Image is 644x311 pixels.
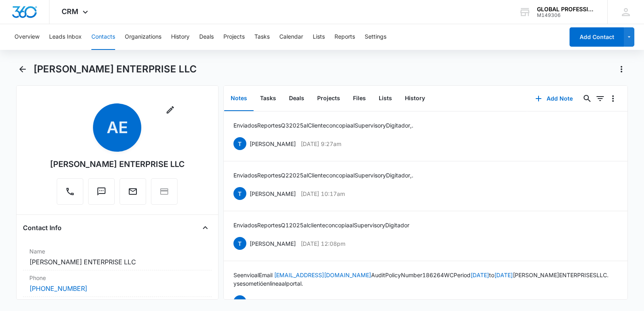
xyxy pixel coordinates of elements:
p: [PERSON_NAME] [250,189,296,198]
button: Files [347,86,372,111]
label: Name [29,247,205,255]
div: account name [537,6,596,12]
span: CRM [62,7,78,16]
button: Projects [223,24,245,50]
button: Notes [224,86,254,111]
button: Tasks [254,24,270,50]
a: Text [88,191,115,198]
p: Se envio al E mail Audit Policy Number 186264 WC Period to [PERSON_NAME] ENTERPRISES LLC. y se so... [233,271,618,288]
button: Close [199,221,212,234]
p: [DATE] 10:17am [301,189,345,198]
a: [DATE] [471,272,489,278]
h4: Contact Info [23,223,62,233]
p: [DATE] 11:02am [301,298,345,306]
button: Settings [365,24,386,50]
p: Enviados Reportes Q2 2025 al Cliente con copia al Supervisor y Digitador,. [233,171,413,179]
div: [PERSON_NAME] ENTERPRISE LLC [50,158,185,170]
button: Deals [283,86,311,111]
button: History [171,24,190,50]
button: Deals [199,24,214,50]
span: T [233,237,246,250]
button: History [398,86,431,111]
button: Lists [372,86,398,111]
h1: [PERSON_NAME] ENTERPRISE LLC [33,63,197,75]
button: Text [88,178,115,205]
button: Tasks [254,86,283,111]
button: Add Contact [570,27,624,47]
div: account id [537,12,596,18]
div: Phone[PHONE_NUMBER] [23,270,212,297]
span: T [233,137,246,150]
p: Enviados Reportes Q1 2025 al cliente con copia al Supervisor y Digitador [233,221,409,229]
a: [PHONE_NUMBER] [29,284,87,293]
div: Name[PERSON_NAME] ENTERPRISE LLC [23,244,212,270]
span: T [233,295,246,308]
p: [PERSON_NAME] [250,298,296,306]
span: T [233,187,246,200]
dd: [PERSON_NAME] ENTERPRISE LLC [29,257,205,267]
button: Projects [311,86,347,111]
button: Back [16,63,29,76]
button: Leads Inbox [49,24,82,50]
button: Calendar [279,24,303,50]
p: [PERSON_NAME] [250,140,296,148]
p: [DATE] 12:08pm [301,239,345,248]
a: [DATE] [494,272,513,278]
span: AE [93,103,141,152]
button: Organizations [125,24,161,50]
a: Call [57,191,83,198]
p: [PERSON_NAME] [250,239,296,248]
button: Reports [334,24,355,50]
button: Contacts [91,24,115,50]
p: Enviados Reportes Q3 2025 al Cliente con copia al Supervisor y Digitador,. [233,121,413,130]
button: Email [120,178,146,205]
button: Lists [313,24,325,50]
button: Actions [615,63,628,76]
button: Add Note [527,89,581,108]
button: Overview [14,24,39,50]
button: Filters [594,92,607,105]
p: [DATE] 9:27am [301,140,341,148]
button: Search... [581,92,594,105]
a: Email [120,191,146,198]
button: Call [57,178,83,205]
label: Phone [29,274,205,282]
a: [EMAIL_ADDRESS][DOMAIN_NAME] [274,272,371,278]
button: Overflow Menu [607,92,619,105]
